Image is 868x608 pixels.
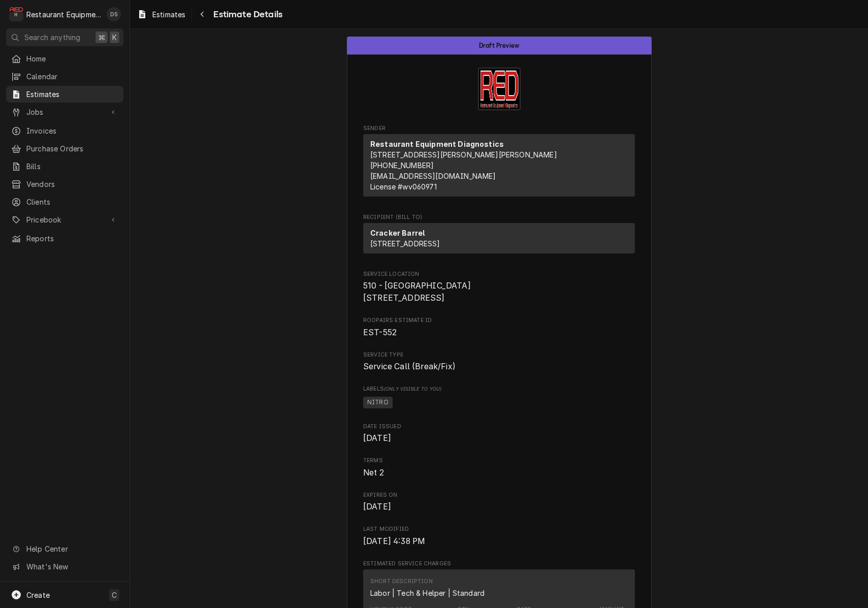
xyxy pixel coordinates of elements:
span: [STREET_ADDRESS] [370,239,440,248]
span: EST-552 [363,328,397,337]
div: Service Type [363,351,635,373]
span: Expires On [363,501,635,513]
a: [EMAIL_ADDRESS][DOMAIN_NAME] [370,172,496,180]
span: NITRO [363,397,393,409]
span: Recipient (Bill To) [363,213,635,221]
span: Invoices [26,125,118,136]
span: Terms [363,457,635,465]
span: K [112,32,117,43]
span: Estimates [152,9,185,20]
span: Jobs [26,107,103,117]
span: (Only Visible to You) [384,386,441,392]
div: Short Description [370,588,485,598]
a: Estimates [133,6,189,23]
span: Clients [26,197,118,207]
span: [STREET_ADDRESS][PERSON_NAME][PERSON_NAME] [370,150,557,159]
span: Net 2 [363,468,384,477]
button: Navigate back [194,6,210,22]
div: Status [347,37,652,54]
span: Estimates [26,89,118,100]
a: Reports [6,230,123,247]
span: Search anything [24,32,80,43]
div: R [9,7,23,21]
strong: Restaurant Equipment Diagnostics [370,140,504,148]
span: Estimate Details [210,8,282,21]
span: Sender [363,124,635,133]
span: Service Location [363,280,635,304]
div: Restaurant Equipment Diagnostics [26,9,101,20]
span: Date Issued [363,432,635,444]
div: Terms [363,457,635,478]
span: Estimated Service Charges [363,560,635,568]
span: Bills [26,161,118,172]
span: 510 - [GEOGRAPHIC_DATA] [STREET_ADDRESS] [363,281,471,303]
div: Service Location [363,270,635,304]
span: Draft Preview [479,42,519,49]
div: Sender [363,134,635,197]
div: Restaurant Equipment Diagnostics's Avatar [9,7,23,21]
span: Pricebook [26,214,103,225]
span: [DATE] [363,502,391,511]
span: [object Object] [363,395,635,410]
span: Date Issued [363,423,635,431]
a: Clients [6,194,123,210]
span: Last Modified [363,525,635,533]
span: Roopairs Estimate ID [363,327,635,339]
div: Expires On [363,491,635,513]
div: Roopairs Estimate ID [363,316,635,338]
a: Vendors [6,176,123,193]
a: Bills [6,158,123,175]
a: Calendar [6,68,123,85]
span: Calendar [26,71,118,82]
div: Derek Stewart's Avatar [107,7,121,21]
span: [DATE] 4:38 PM [363,536,425,546]
span: License # wv060971 [370,182,437,191]
a: Go to Help Center [6,540,123,557]
span: Home [26,53,118,64]
img: Logo [478,68,521,110]
span: [DATE] [363,433,391,443]
div: Recipient (Bill To) [363,223,635,258]
div: Date Issued [363,423,635,444]
span: Service Call (Break/Fix) [363,362,456,371]
span: Labels [363,385,635,393]
span: Service Type [363,351,635,359]
span: What's New [26,561,117,572]
a: Home [6,50,123,67]
a: Estimates [6,86,123,103]
span: Help Center [26,543,117,554]
div: [object Object] [363,385,635,410]
a: Purchase Orders [6,140,123,157]
div: Recipient (Bill To) [363,223,635,253]
span: ⌘ [98,32,105,43]
a: [PHONE_NUMBER] [370,161,434,170]
span: Roopairs Estimate ID [363,316,635,325]
span: Terms [363,467,635,479]
strong: Cracker Barrel [370,229,425,237]
a: Go to What's New [6,558,123,575]
div: Short Description [370,578,485,598]
span: Purchase Orders [26,143,118,154]
div: Estimate Recipient [363,213,635,258]
div: Estimate Sender [363,124,635,201]
span: Service Type [363,361,635,373]
a: Go to Jobs [6,104,123,120]
span: Create [26,591,50,599]
a: Invoices [6,122,123,139]
button: Search anything⌘K [6,28,123,46]
div: Short Description [370,578,433,586]
span: Service Location [363,270,635,278]
span: Vendors [26,179,118,189]
div: DS [107,7,121,21]
a: Go to Pricebook [6,211,123,228]
div: Sender [363,134,635,201]
span: Last Modified [363,535,635,548]
span: C [112,590,117,600]
div: Last Modified [363,525,635,547]
span: Expires On [363,491,635,499]
span: Reports [26,233,118,244]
